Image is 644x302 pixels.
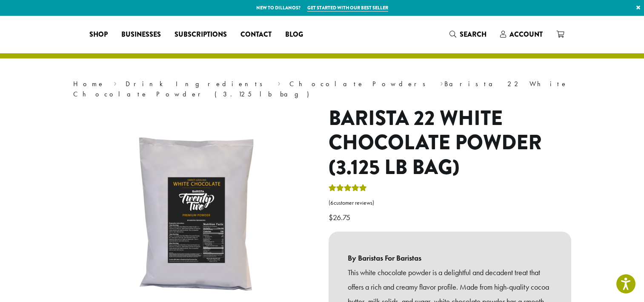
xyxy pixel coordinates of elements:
[83,28,114,41] a: Shop
[285,29,303,40] span: Blog
[175,29,227,40] span: Subscriptions
[460,29,487,39] span: Search
[443,27,493,41] a: Search
[307,4,388,12] a: Get started with our best seller
[89,29,108,40] span: Shop
[240,29,272,40] span: Contact
[289,79,431,88] a: Chocolate Powders
[329,212,352,222] bdi: 26.75
[348,251,552,265] b: By Baristas For Baristas
[114,76,117,89] span: ›
[278,76,280,89] span: ›
[440,76,443,89] span: ›
[329,212,333,222] span: $
[73,79,105,88] a: Home
[73,79,571,99] nav: Breadcrumb
[329,199,571,207] a: (6customer reviews)
[329,183,367,196] div: Rated 5.00 out of 5
[329,106,571,180] h1: Barista 22 White Chocolate Powder (3.125 lb bag)
[126,79,268,88] a: Drink Ingredients
[509,29,543,39] span: Account
[121,29,161,40] span: Businesses
[330,199,334,206] span: 6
